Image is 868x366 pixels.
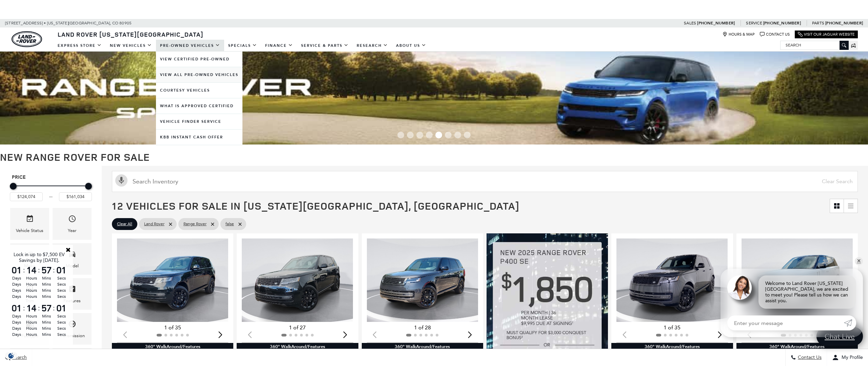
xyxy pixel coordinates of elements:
span: Parts [812,21,824,25]
div: Maximum Price [85,183,92,190]
div: 1 / 2 [616,238,728,322]
span: Service [746,21,762,25]
div: 360° WalkAround/Features [362,343,483,350]
span: Land Rover [144,220,164,228]
a: [PHONE_NUMBER] [763,20,801,26]
a: Pre-Owned Vehicles [156,40,224,52]
div: Vehicle Status [16,227,43,234]
span: Secs [55,281,68,287]
a: View Certified Pre-Owned [156,52,242,67]
div: Next slide [341,327,350,342]
a: Finance [261,40,297,52]
span: Days [10,281,23,287]
span: [US_STATE][GEOGRAPHIC_DATA], [47,19,111,27]
input: Minimum [10,192,43,201]
span: Days [10,331,23,338]
div: VehicleVehicle Status [10,208,49,239]
span: : [38,265,40,275]
a: Service & Parts [297,40,353,52]
span: My Profile [839,355,863,361]
span: 57 [40,303,53,313]
input: Search [781,41,848,49]
span: Days [10,293,23,300]
span: Secs [55,287,68,293]
div: 1 of 28 [367,324,478,331]
span: Contact Us [796,355,822,361]
span: Days [10,313,23,319]
span: Hours [25,319,38,325]
div: 360° WalkAround/Features [237,343,358,350]
input: Maximum [59,192,92,201]
span: Mins [40,313,53,319]
a: Submit [844,315,856,330]
span: Mins [40,325,53,331]
span: Days [10,319,23,325]
img: 2025 LAND ROVER Range Rover SE 1 [117,238,228,322]
span: Secs [55,293,68,300]
img: 2025 LAND ROVER Range Rover SE 1 [616,238,728,322]
span: Go to slide 4 [426,132,433,138]
span: 57 [40,265,53,275]
div: Welcome to Land Rover [US_STATE][GEOGRAPHIC_DATA], we are excited to meet you! Please tell us how... [758,275,856,309]
div: 360° WalkAround/Features [112,343,233,350]
section: Click to Open Cookie Consent Modal [3,352,19,359]
span: 01 [55,265,68,275]
span: 14 [25,265,38,275]
span: Mins [40,331,53,338]
span: Hours [25,275,38,281]
input: Search Inventory [112,171,858,192]
span: Days [10,325,23,331]
svg: Click to toggle on voice search [115,174,127,187]
span: Hours [25,281,38,287]
span: Vehicle [26,213,34,227]
img: 2025 LAND ROVER Range Rover SE 1 [367,238,478,322]
a: Grid View [830,199,844,213]
span: Secs [55,275,68,281]
div: 360° WalkAround/Features [611,343,733,350]
a: What Is Approved Certified [156,98,242,114]
span: Go to slide 6 [445,132,452,138]
a: Research [353,40,392,52]
span: Go to slide 1 [397,132,404,138]
span: Secs [55,319,68,325]
span: Mins [40,287,53,293]
span: : [23,265,25,275]
img: Agent profile photo [727,275,752,300]
span: Hours [25,325,38,331]
span: Secs [55,331,68,338]
span: 01 [55,303,68,313]
span: 01 [10,265,23,275]
span: Mins [40,293,53,300]
a: View All Pre-Owned Vehicles [156,67,242,82]
span: CO [112,19,118,27]
span: Hours [25,287,38,293]
span: Hours [25,293,38,300]
div: ModelModel [53,243,92,275]
span: Clear All [117,220,132,228]
span: : [53,303,55,313]
a: Specials [224,40,261,52]
span: Lock in up to $7,500 EV Savings by [DATE]. [14,252,65,263]
div: YearYear [53,208,92,239]
div: Price [10,180,92,201]
div: 1 of 35 [616,324,728,331]
span: : [23,303,25,313]
a: Close [65,247,71,253]
a: KBB Instant Cash Offer [156,130,242,145]
span: Go to slide 8 [464,132,471,138]
div: Year [68,227,77,234]
span: false [225,220,234,228]
span: : [38,303,40,313]
a: Hours & Map [723,32,755,37]
a: [PHONE_NUMBER] [825,20,863,26]
nav: Main Navigation [54,40,430,52]
span: : [53,265,55,275]
span: Secs [55,325,68,331]
span: Hours [25,313,38,319]
span: 80905 [119,19,132,27]
span: Mins [40,319,53,325]
span: 12 Vehicles for Sale in [US_STATE][GEOGRAPHIC_DATA], [GEOGRAPHIC_DATA] [112,199,519,213]
a: About Us [392,40,430,52]
span: Sales [684,21,696,25]
a: Land Rover [US_STATE][GEOGRAPHIC_DATA] [54,30,208,38]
